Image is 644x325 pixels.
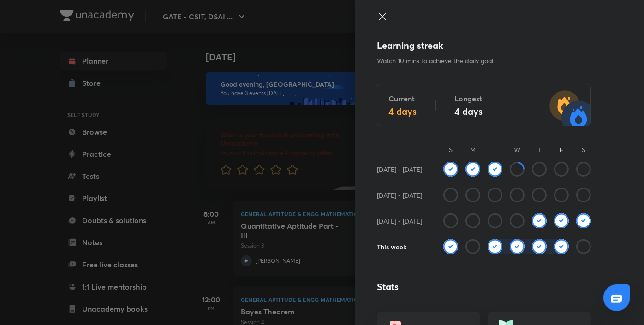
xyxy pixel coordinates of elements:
[388,106,417,117] h4: 4 days
[488,162,502,177] img: check rounded
[443,145,458,154] p: S
[549,87,590,126] img: streak
[377,216,422,226] h6: [DATE] - [DATE]
[377,39,591,53] h4: Learning streak
[377,280,591,294] h4: Stats
[510,145,525,154] p: W
[377,165,422,174] h6: [DATE] - [DATE]
[443,239,458,254] img: check rounded
[576,213,591,228] img: check rounded
[377,190,422,200] h6: [DATE] - [DATE]
[554,213,569,228] img: check rounded
[488,239,502,254] img: check rounded
[465,145,480,154] p: M
[554,239,569,254] img: check rounded
[532,239,547,254] img: check rounded
[388,93,417,104] h5: Current
[532,213,547,228] img: check rounded
[510,239,525,254] img: check rounded
[454,93,483,104] h5: Longest
[454,106,483,117] h4: 4 days
[377,56,591,65] p: Watch 10 mins to achieve the daily goal
[465,162,480,177] img: check rounded
[554,145,569,154] h6: F
[576,145,591,154] p: S
[488,145,502,154] p: T
[377,242,406,252] h6: This week
[532,145,547,154] p: T
[443,162,458,177] img: check rounded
